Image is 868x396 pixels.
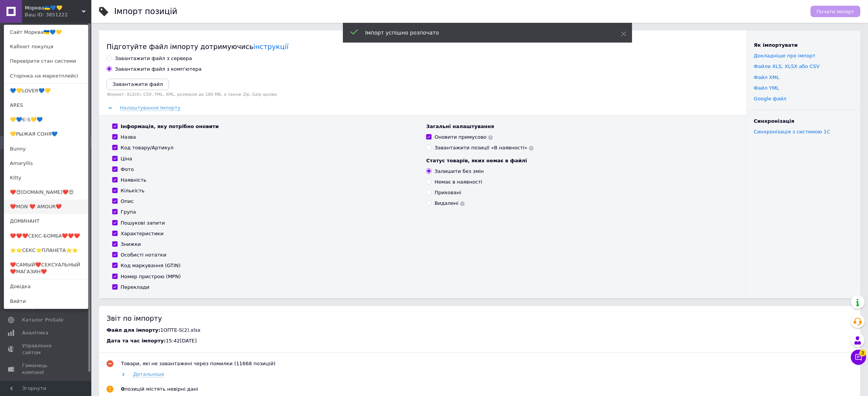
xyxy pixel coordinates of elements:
[22,317,63,323] span: Каталог ProSale
[4,200,88,214] a: ❤️MON ❤️ AMOUR❤️
[121,262,181,269] div: Код маркування (GTIN)
[4,54,88,68] a: Перевірити стан системи
[754,96,787,101] a: Google файл
[4,243,88,258] a: ⭐️⭐️СЕКС⭐️ПЛАНЕТА⭐️⭐️
[121,230,164,237] div: Характеристики
[121,220,165,227] div: Пошукові запити
[121,198,134,205] div: Опис
[4,98,88,112] a: ARES
[435,179,482,185] div: Немає в наявності
[121,241,141,248] div: Знижки
[4,127,88,141] a: 💛РЫЖАЯ СОНЯ💙
[435,144,534,151] div: Завантажити позиції «В наявності»
[4,84,88,98] a: 💙💛LOVER💙💛
[121,273,181,280] div: Номер пристрою (MPN)
[754,129,830,135] a: Синхронізація з системою 1С
[121,187,145,194] div: Кількість
[121,360,276,367] div: Товари, які не завантажені через помилки (11668 позицій)
[115,66,202,73] div: Завантажити файл з комп'ютера
[4,112,88,127] a: 💛💙Є-S💛💙
[25,11,57,18] div: Ваш ID: 3851222
[120,105,180,111] span: Налаштування імпорту
[121,252,166,258] div: Особисті нотатки
[435,189,461,196] div: Приховані
[107,79,169,90] button: Завантажити файл
[25,5,82,11] span: Морква🇺🇦💙💛
[4,214,88,228] a: ДОМИНАНТ
[121,134,136,141] div: Назва
[22,342,70,356] span: Управління сайтом
[4,142,88,156] a: Bunny
[121,284,150,291] div: Переклади
[365,29,602,36] div: Імпорт успішно розпочато
[754,42,853,49] div: Як імпортувати
[107,314,853,323] div: Звіт по імпорту
[4,185,88,200] a: ❤️😍[DOMAIN_NAME]❤️😍
[107,338,166,344] span: Дата та час імпорту:
[4,258,88,279] a: ❤️САМЫЙ❤️СЕКСУАЛЬНЫЙ❤️МАГАЗИН❤️
[4,69,88,83] a: Сторінка на маркетплейсі
[107,92,739,97] label: Формат: XLS(X), CSV, YML, XML, розміром до 180 МБ, а також Zip, Gzip архіви
[4,40,88,54] a: Кабінет покупця
[4,229,88,243] a: ❤️❤️❤️СЕКС-БОМБА❤️❤️❤️
[253,43,288,51] a: інструкції
[121,177,147,184] div: Наявність
[4,279,88,294] a: Довідка
[121,144,174,151] div: Код товару/Артикул
[160,327,201,333] span: 1ОПТЕ-S(2).xlsx
[435,168,484,175] div: Залишити без змін
[166,338,196,344] span: 15:42[DATE]
[426,123,733,130] div: Загальні налаштування
[115,55,192,62] div: Завантажити файл з сервера
[435,134,493,141] div: Оновити примусово
[4,156,88,171] a: Amaryllis
[121,123,219,130] div: Інформація, яку потрібно оновити
[133,371,164,377] span: Детальніше
[22,362,70,376] span: Гаманець компанії
[121,166,134,173] div: Фото
[107,327,160,333] span: Файл для імпорту:
[851,350,866,365] button: Чат з покупцем3
[754,118,853,125] div: Синхронізація
[4,25,88,40] a: Сайт Морква🇺🇦💙💛
[121,209,136,215] div: Група
[426,157,733,164] div: Статус товарів, яких немає в файлі
[754,53,815,59] a: Докладніше про імпорт
[754,85,779,91] a: Файл YML
[859,350,866,356] span: 3
[22,329,48,336] span: Аналітика
[113,81,163,87] i: Завантажити файл
[121,155,132,162] div: Ціна
[754,74,779,80] a: Файл XML
[121,386,198,393] div: позицій містять невірні дані
[121,386,124,392] b: 0
[4,294,88,309] a: Вийти
[114,7,177,16] h1: Імпорт позицій
[4,171,88,185] a: Kitty
[754,63,820,69] a: Файли ХLS, XLSX або CSV
[435,200,465,207] div: Видалені
[107,42,739,51] div: Підготуйте файл імпорту дотримуючись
